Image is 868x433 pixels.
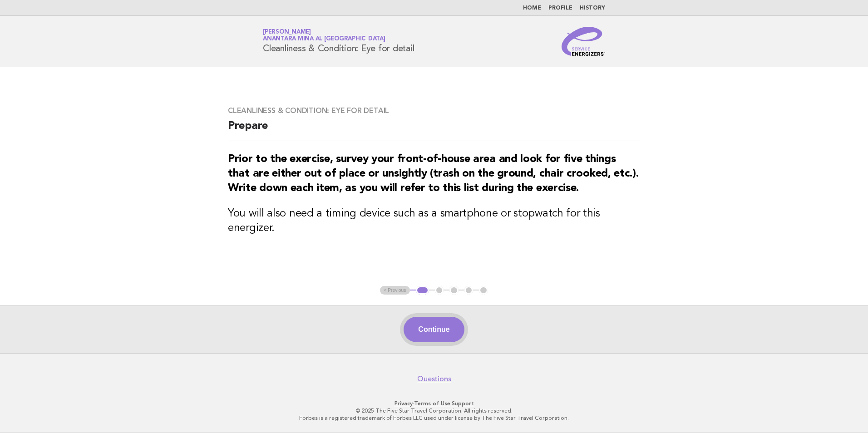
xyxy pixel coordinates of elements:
[156,407,712,414] p: © 2025 The Five Star Travel Corporation. All rights reserved.
[548,5,572,11] a: Profile
[156,400,712,407] p: · ·
[404,317,464,342] button: Continue
[263,30,414,53] h1: Cleanliness & Condition: Eye for detail
[228,106,640,115] h3: Cleanliness & Condition: Eye for detail
[580,5,605,11] a: History
[523,5,541,11] a: Home
[562,27,605,56] img: Service Energizers
[414,400,450,407] a: Terms of Use
[228,207,640,236] h3: You will also need a timing device such as a smartphone or stopwatch for this energizer.
[416,286,429,295] button: 1
[228,119,640,141] h2: Prepare
[417,374,451,384] a: Questions
[263,29,385,42] a: [PERSON_NAME]Anantara Mina al [GEOGRAPHIC_DATA]
[156,414,712,422] p: Forbes is a registered trademark of Forbes LLC used under license by The Five Star Travel Corpora...
[395,400,413,407] a: Privacy
[263,36,385,42] span: Anantara Mina al [GEOGRAPHIC_DATA]
[228,154,639,194] strong: Prior to the exercise, survey your front-of-house area and look for five things that are either o...
[452,400,474,407] a: Support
